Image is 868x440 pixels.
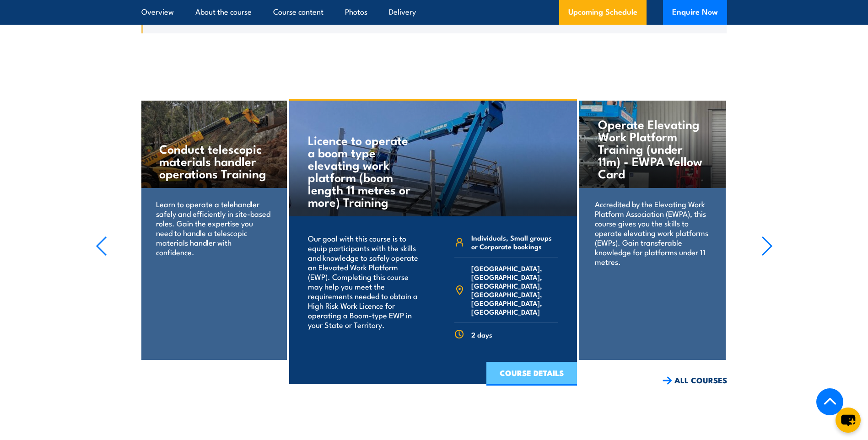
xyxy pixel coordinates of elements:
a: COURSE DETAILS [486,362,577,386]
span: Individuals, Small groups or Corporate bookings [471,233,558,251]
span: [GEOGRAPHIC_DATA], [GEOGRAPHIC_DATA], [GEOGRAPHIC_DATA], [GEOGRAPHIC_DATA], [GEOGRAPHIC_DATA], [G... [471,264,558,316]
p: Our goal with this course is to equip participants with the skills and knowledge to safely operat... [308,233,421,329]
a: ALL COURSES [663,375,727,386]
button: chat-button [836,408,861,433]
h4: Operate Elevating Work Platform Training (under 11m) - EWPA Yellow Card [598,118,706,179]
p: Learn to operate a telehandler safely and efficiently in site-based roles. Gain the expertise you... [156,199,271,257]
p: Accredited by the Elevating Work Platform Association (EWPA), this course gives you the skills to... [595,199,710,266]
h4: Licence to operate a boom type elevating work platform (boom length 11 metres or more) Training [308,134,415,208]
h4: Conduct telescopic materials handler operations Training [159,142,268,179]
span: 2 days [471,330,492,339]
